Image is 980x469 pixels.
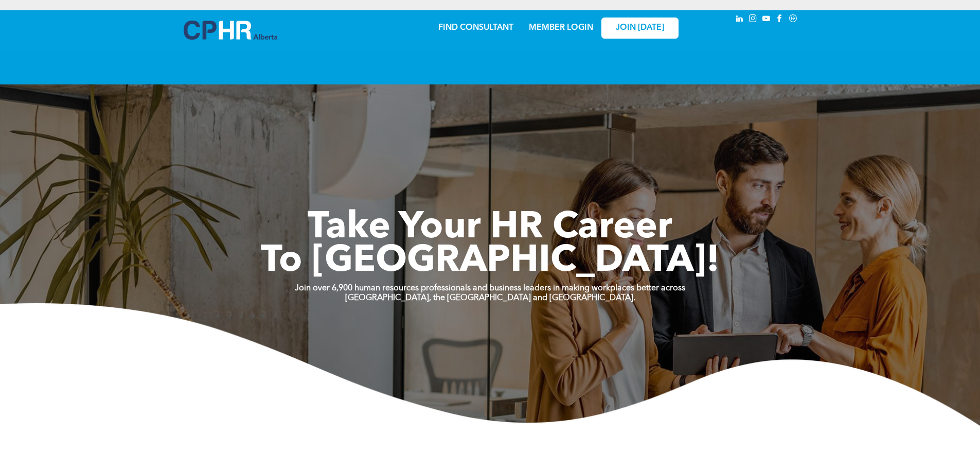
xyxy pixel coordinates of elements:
a: linkedin [734,13,745,27]
strong: [GEOGRAPHIC_DATA], the [GEOGRAPHIC_DATA] and [GEOGRAPHIC_DATA]. [345,294,635,302]
a: facebook [774,13,786,27]
a: FIND CONSULTANT [438,24,513,32]
span: JOIN [DATE] [616,23,664,33]
a: instagram [747,13,759,27]
a: JOIN [DATE] [601,18,679,39]
a: MEMBER LOGIN [529,24,593,32]
span: To [GEOGRAPHIC_DATA]! [261,243,720,280]
a: Social network [788,13,799,27]
strong: Join over 6,900 human resources professionals and business leaders in making workplaces better ac... [295,284,685,292]
span: Take Your HR Career [308,210,672,247]
a: youtube [761,13,772,27]
img: A blue and white logo for cp alberta [184,21,277,40]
